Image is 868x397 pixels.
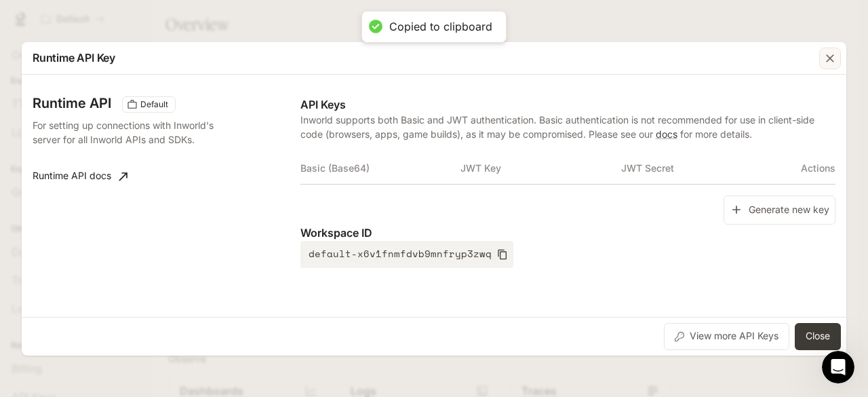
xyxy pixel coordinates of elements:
[460,152,621,185] th: JWT Key
[300,241,513,268] button: default-x6v1fnmfdvb9mnfryp3zwq
[33,50,115,66] p: Runtime API Key
[389,20,492,34] div: Copied to clipboard
[27,163,133,190] a: Runtime API docs
[300,113,835,141] p: Inworld supports both Basic and JWT authentication. Basic authentication is not recommended for u...
[822,351,854,383] iframe: Intercom live chat
[300,152,461,185] th: Basic (Base64)
[621,152,782,185] th: JWT Secret
[33,96,111,110] h3: Runtime API
[300,96,835,113] p: API Keys
[664,323,789,350] button: View more API Keys
[656,128,677,140] a: docs
[724,195,835,225] button: Generate new key
[300,225,835,241] p: Workspace ID
[122,96,176,113] div: These keys will apply to your current workspace only
[795,323,841,350] button: Close
[782,152,835,185] th: Actions
[33,118,225,147] p: For setting up connections with Inworld's server for all Inworld APIs and SDKs.
[135,98,174,111] span: Default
